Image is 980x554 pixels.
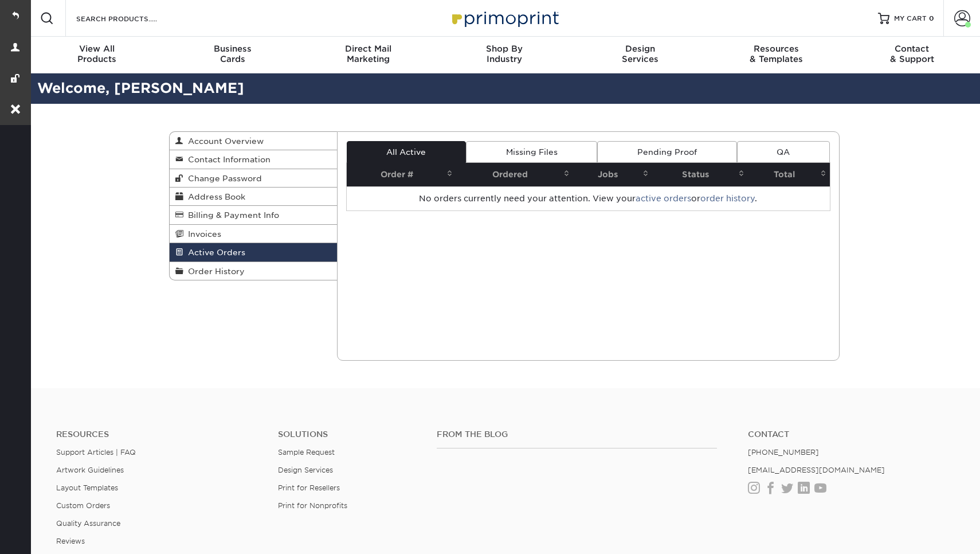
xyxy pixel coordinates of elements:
span: View All [29,44,164,54]
span: Billing & Payment Info [183,210,279,220]
a: Support Articles | FAQ [56,448,136,457]
th: Jobs [573,163,652,186]
a: Print for Nonprofits [278,501,347,510]
a: Direct MailMarketing [300,37,436,73]
span: Account Overview [183,136,264,146]
div: Industry [436,44,572,64]
a: Print for Resellers [278,483,340,492]
h4: From the Blog [437,430,716,439]
h4: Resources [56,430,261,439]
input: SEARCH PRODUCTS..... [75,11,187,25]
a: All Active [347,141,466,163]
a: Account Overview [170,132,337,150]
a: active orders [636,194,691,203]
span: Address Book [183,192,245,201]
a: Custom Orders [56,501,110,510]
span: Business [164,44,300,54]
span: Direct Mail [300,44,436,54]
th: Total [748,163,830,186]
a: BusinessCards [164,37,300,73]
th: Order # [347,163,456,186]
a: View AllProducts [29,37,164,73]
span: Order History [183,267,245,276]
td: No orders currently need your attention. View your or . [347,186,830,210]
a: Resources& Templates [708,37,844,73]
a: Address Book [170,188,337,206]
a: [PHONE_NUMBER] [748,448,819,457]
a: Invoices [170,225,337,243]
a: [EMAIL_ADDRESS][DOMAIN_NAME] [748,466,885,474]
a: Shop ByIndustry [436,37,572,73]
a: order history [700,194,755,203]
a: DesignServices [573,37,708,73]
span: 0 [929,14,934,22]
a: Artwork Guidelines [56,466,124,474]
span: Contact [844,44,980,54]
a: Contact [748,430,952,439]
a: Pending Proof [597,141,736,163]
a: Contact& Support [844,37,980,73]
span: Shop By [436,44,572,54]
div: Marketing [300,44,436,64]
div: & Templates [708,44,844,64]
a: Billing & Payment Info [170,206,337,224]
a: Quality Assurance [56,519,120,528]
h4: Solutions [278,430,420,439]
a: Contact Information [170,150,337,169]
th: Status [652,163,748,186]
div: Products [29,44,164,64]
a: Active Orders [170,243,337,262]
a: Layout Templates [56,483,118,492]
a: Design Services [278,466,333,474]
a: Order History [170,262,337,280]
span: Design [573,44,708,54]
img: Primoprint [447,6,562,30]
span: Invoices [183,229,221,239]
a: Sample Request [278,448,335,457]
span: Change Password [183,174,262,183]
span: Contact Information [183,155,271,164]
span: Active Orders [183,248,245,257]
a: Reviews [56,537,85,545]
span: Resources [708,44,844,54]
div: Services [573,44,708,64]
div: Cards [164,44,300,64]
a: Change Password [170,169,337,188]
a: Missing Files [466,141,597,163]
th: Ordered [456,163,573,186]
div: & Support [844,44,980,64]
h2: Welcome, [PERSON_NAME] [29,78,980,99]
a: QA [737,141,830,163]
span: MY CART [894,14,927,24]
